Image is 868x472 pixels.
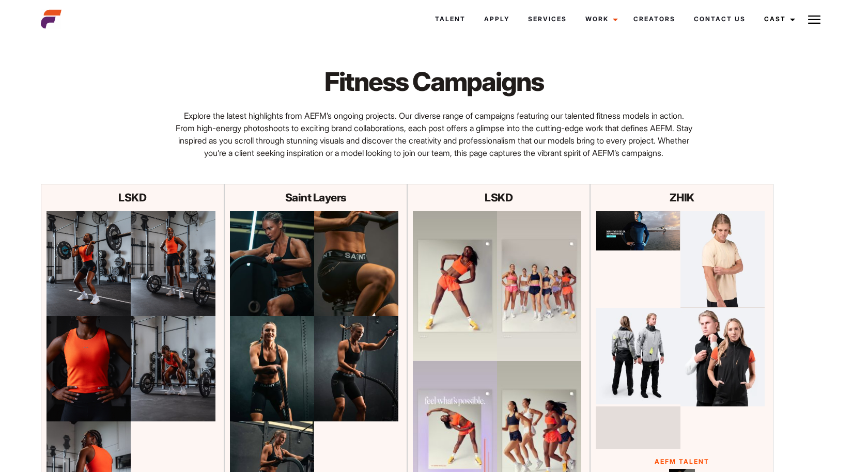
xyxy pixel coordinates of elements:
p: LSKD [47,190,218,206]
a: Creators [624,5,685,33]
p: Saint Layers [230,190,401,206]
p: Explore the latest highlights from AEFM’s ongoing projects. Our diverse range of campaigns featur... [174,109,694,159]
a: Cast [755,5,801,33]
img: Burger icon [808,13,820,26]
h1: Fitness Campaigns [241,66,628,97]
a: Talent [426,5,475,33]
a: Contact Us [685,5,755,33]
p: LSKD [413,190,584,206]
a: Services [519,5,576,33]
p: AEFM Talent [596,457,767,466]
p: ZHIK [596,190,767,206]
img: cropped-aefm-brand-fav-22-square.png [41,9,61,29]
a: Apply [475,5,519,33]
a: Work [576,5,624,33]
